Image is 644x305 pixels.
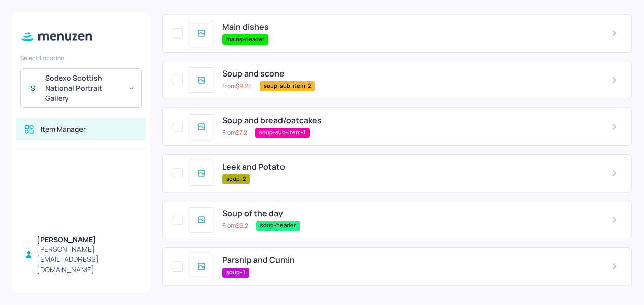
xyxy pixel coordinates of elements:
[222,69,285,79] span: Soup and scone
[222,82,252,91] p: From
[260,82,315,90] span: soup-sub-item-2
[222,162,285,172] span: Leek and Potato
[222,221,248,231] p: From
[222,22,269,32] span: Main dishes
[41,124,86,134] div: Item Manager
[222,35,268,44] span: mains-header
[222,175,250,183] span: soup-2
[255,128,310,137] span: soup-sub-item-1
[222,128,247,137] p: From
[222,268,249,277] span: soup-1
[37,244,138,275] div: [PERSON_NAME][EMAIL_ADDRESS][DOMAIN_NAME]
[37,235,138,245] div: [PERSON_NAME]
[20,54,142,62] div: Select Location
[222,209,283,218] span: Soup of the day
[222,255,295,265] span: Parsnip and Cumin
[236,128,247,137] span: $ 7.2
[236,221,248,230] span: $ 6.2
[256,221,300,230] span: soup-header
[236,82,252,90] span: $ 9.25
[27,82,39,94] div: S
[45,73,122,103] div: Sodexo Scottish National Portrait Gallery
[222,116,322,125] span: Soup and bread/oatcakes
